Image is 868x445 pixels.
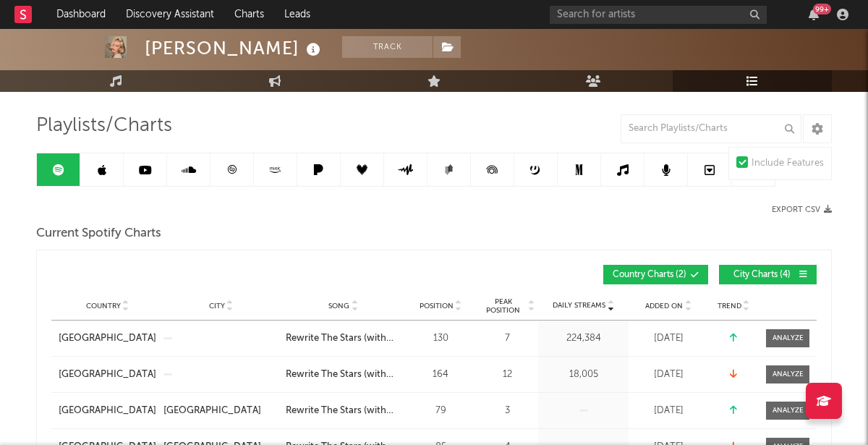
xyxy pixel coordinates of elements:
button: Country Charts(2) [603,265,708,284]
span: Trend [718,302,741,310]
button: City Charts(4) [719,265,817,284]
div: 12 [480,368,535,382]
a: Rewrite The Stars (with [PERSON_NAME] & [PERSON_NAME]) [286,331,401,346]
div: 164 [408,368,473,382]
span: Daily Streams [553,300,605,311]
span: Song [328,302,349,310]
span: City Charts ( 4 ) [728,271,795,279]
div: [PERSON_NAME] [145,36,324,60]
div: Include Features [752,155,824,172]
div: 224,384 [542,331,625,346]
span: Current Spotify Charts [36,225,161,242]
span: City [209,302,225,310]
div: 7 [480,331,535,346]
span: Peak Position [480,297,526,315]
button: Export CSV [772,205,832,214]
a: [GEOGRAPHIC_DATA] [59,368,156,382]
div: 3 [480,404,535,418]
div: 130 [408,331,473,346]
div: [DATE] [632,331,705,346]
input: Search Playlists/Charts [621,114,801,143]
input: Search for artists [550,6,767,24]
a: [GEOGRAPHIC_DATA] [59,404,156,418]
div: [DATE] [632,368,705,382]
div: [DATE] [632,404,705,418]
span: Position [420,302,454,310]
a: Rewrite The Stars (with [PERSON_NAME] & [PERSON_NAME]) [286,404,401,418]
span: Added On [645,302,683,310]
span: Playlists/Charts [36,117,172,135]
div: 18,005 [542,368,625,382]
a: [GEOGRAPHIC_DATA] [163,404,278,418]
a: Rewrite The Stars (with [PERSON_NAME] & [PERSON_NAME]) [286,368,401,382]
div: 79 [408,404,473,418]
span: Country [86,302,121,310]
button: 99+ [809,9,819,20]
div: 99 + [813,4,831,14]
div: [GEOGRAPHIC_DATA] [163,404,261,418]
button: Track [342,36,433,58]
span: Country Charts ( 2 ) [613,271,686,279]
a: [GEOGRAPHIC_DATA] [59,331,156,346]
